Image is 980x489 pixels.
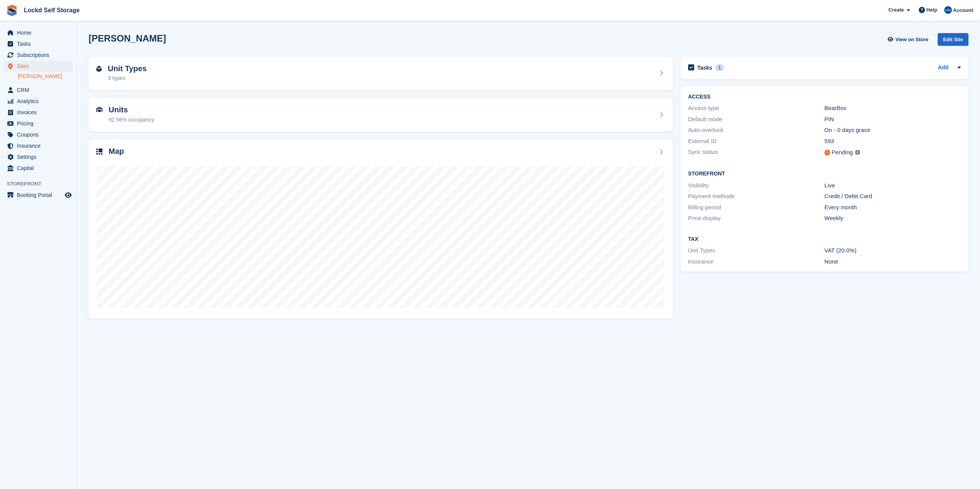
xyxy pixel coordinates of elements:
[4,38,73,49] a: menu
[824,214,961,223] div: Weekly
[895,36,928,43] span: View on Store
[17,107,63,118] span: Invoices
[17,118,63,129] span: Pricing
[4,129,73,140] a: menu
[17,85,63,95] span: CRM
[938,63,948,72] a: Add
[688,236,961,242] h2: Tax
[926,6,937,14] span: Help
[697,64,712,71] h2: Tasks
[832,148,853,157] div: Pending
[89,57,673,90] a: Unit Types 3 types
[824,203,961,212] div: Every month
[886,33,931,46] a: View on Store
[4,96,73,107] a: menu
[824,137,961,146] div: 593
[688,115,824,124] div: Default mode
[89,98,673,132] a: Units 92.56% occupancy
[4,140,73,151] a: menu
[688,137,824,146] div: External ID
[17,152,63,162] span: Settings
[64,190,73,200] a: Preview store
[96,149,102,155] img: map-icn-33ee37083ee616e46c38cad1a60f524a97daa1e2b2c8c0bc3eb3415660979fc1.svg
[688,246,824,255] div: Unit Types
[4,61,73,72] a: menu
[938,33,968,49] a: Edit Site
[4,107,73,118] a: menu
[688,214,824,223] div: Price display
[17,129,63,140] span: Coupons
[824,126,961,135] div: On - 0 days grace
[4,27,73,38] a: menu
[17,38,63,49] span: Tasks
[824,246,961,255] div: VAT (20.0%)
[17,96,63,107] span: Analytics
[17,50,63,60] span: Subscriptions
[938,33,968,46] div: Edit Site
[688,126,824,135] div: Auto-overlock
[108,64,147,73] h2: Unit Types
[4,50,73,60] a: menu
[824,115,961,124] div: PIN
[855,150,860,155] img: icon-info-grey-7440780725fd019a000dd9b08b2336e03edf1995a4989e88bcd33f0948082b44.svg
[688,171,961,177] h2: Storefront
[109,105,154,114] h2: Units
[17,190,63,200] span: Booking Portal
[109,147,124,156] h2: Map
[953,7,973,14] span: Account
[824,192,961,201] div: Credit / Debit Card
[688,181,824,190] div: Visibility
[688,94,961,100] h2: ACCESS
[4,152,73,162] a: menu
[89,33,166,43] h2: [PERSON_NAME]
[688,257,824,266] div: Insurance
[4,85,73,95] a: menu
[96,107,102,112] img: unit-icn-7be61d7bf1b0ce9d3e12c5938cc71ed9869f7b940bace4675aadf7bd6d80202e.svg
[4,163,73,174] a: menu
[21,4,83,17] a: Lockd Self Storage
[4,118,73,129] a: menu
[6,5,18,16] img: stora-icon-8386f47178a22dfd0bd8f6a31ec36ba5ce8667c1dd55bd0f319d3a0aa187defe.svg
[18,73,73,80] a: [PERSON_NAME]
[89,139,673,319] a: Map
[824,257,961,266] div: None
[688,192,824,201] div: Payment methods
[688,104,824,113] div: Access type
[96,66,102,72] img: unit-type-icn-2b2737a686de81e16bb02015468b77c625bbabd49415b5ef34ead5e3b44a266d.svg
[17,27,63,38] span: Home
[4,190,73,200] a: menu
[888,6,904,14] span: Create
[17,61,63,72] span: Sites
[17,140,63,151] span: Insurance
[688,203,824,212] div: Billing period
[109,116,154,124] div: 92.56% occupancy
[7,180,77,188] span: Storefront
[17,163,63,174] span: Capital
[824,104,961,113] div: BearBox
[715,64,724,71] div: 1
[108,74,147,82] div: 3 types
[824,181,961,190] div: Live
[688,148,824,157] div: Sync status
[944,6,952,14] img: Jonny Bleach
